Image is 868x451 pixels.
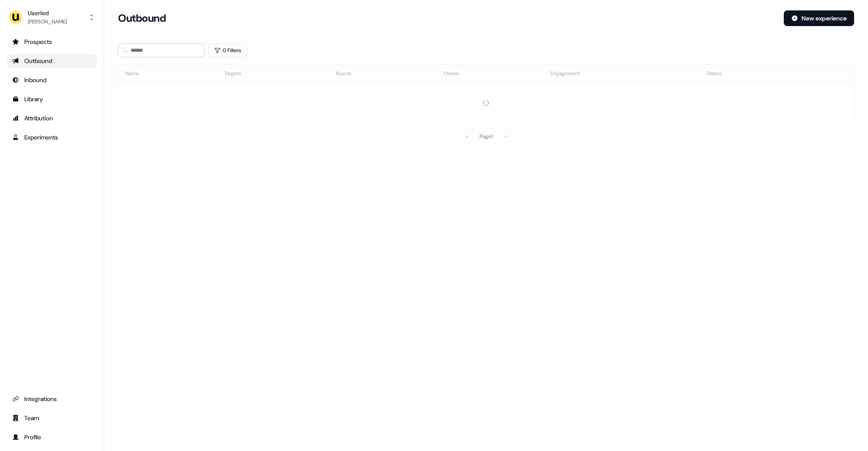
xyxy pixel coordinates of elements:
a: Go to outbound experience [7,54,97,68]
div: Inbound [12,76,92,84]
a: Go to templates [7,92,97,106]
div: Prospects [12,37,92,46]
a: Go to experiments [7,130,97,144]
div: [PERSON_NAME] [28,17,67,26]
a: Go to Inbound [7,73,97,87]
button: Userled[PERSON_NAME] [7,7,97,28]
div: Profile [12,433,92,441]
div: Outbound [12,56,92,65]
a: Go to profile [7,430,97,444]
button: 0 Filters [208,43,247,57]
a: Go to prospects [7,35,97,49]
div: Team [12,414,92,422]
a: Go to team [7,411,97,425]
div: Experiments [12,133,92,142]
a: Go to attribution [7,111,97,125]
div: Library [12,95,92,103]
h3: Outbound [118,12,166,25]
button: New experience [784,10,854,26]
div: Userled [28,9,67,17]
div: Attribution [12,114,92,123]
div: Integrations [12,395,92,403]
a: Go to integrations [7,392,97,406]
